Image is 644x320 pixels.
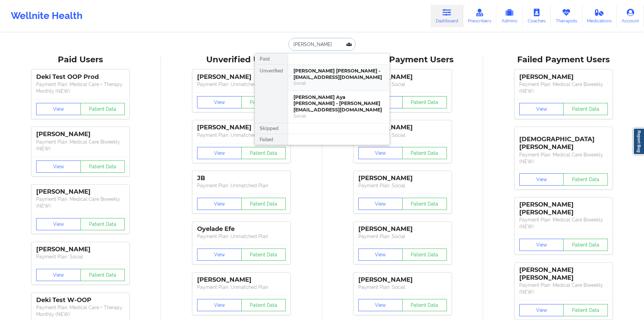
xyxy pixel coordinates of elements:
p: Payment Plan : Medical Care Biweekly (NEW) [36,138,125,152]
p: Payment Plan : Medical Care Biweekly (NEW) [519,151,608,165]
button: View [36,103,81,115]
button: Patient Data [563,304,608,316]
p: Payment Plan : Social [358,81,447,88]
div: [PERSON_NAME] [197,276,286,284]
p: Payment Plan : Unmatched Plan [197,132,286,138]
button: View [36,269,81,281]
button: View [358,249,403,261]
button: Patient Data [80,218,125,230]
button: View [197,147,242,159]
a: Medications [582,5,617,27]
a: Coaches [523,5,551,27]
div: [PERSON_NAME] [36,130,125,138]
p: Payment Plan : Medical Care + Therapy Monthly (NEW) [36,81,125,94]
p: Payment Plan : Unmatched Plan [197,81,286,88]
p: Payment Plan : Medical Care Biweekly (NEW) [36,196,125,209]
button: Patient Data [241,249,286,261]
button: Patient Data [402,198,447,210]
button: View [197,299,242,311]
div: [PERSON_NAME] [PERSON_NAME] [519,266,608,282]
a: Prescribers [463,5,497,27]
p: Payment Plan : Social [358,182,447,189]
p: Payment Plan : Social [358,284,447,291]
button: View [36,218,81,230]
div: [PERSON_NAME] [358,225,447,233]
button: Patient Data [241,198,286,210]
a: Report Bug [633,128,644,155]
div: Unverified Users [166,55,317,65]
button: Patient Data [241,147,286,159]
button: Patient Data [402,96,447,108]
p: Payment Plan : Unmatched Plan [197,182,286,189]
button: Patient Data [402,249,447,261]
a: Admins [496,5,523,27]
div: [PERSON_NAME] [36,188,125,196]
div: Social [293,80,384,86]
div: [PERSON_NAME] [519,73,608,81]
a: Dashboard [431,5,463,27]
div: Failed [255,134,288,145]
button: Patient Data [402,147,447,159]
button: View [197,249,242,261]
p: Payment Plan : Unmatched Plan [197,284,286,291]
div: [PERSON_NAME] [PERSON_NAME] - [EMAIL_ADDRESS][DOMAIN_NAME] [293,68,384,80]
button: Patient Data [241,299,286,311]
button: View [197,96,242,108]
button: Patient Data [402,299,447,311]
button: Patient Data [80,161,125,173]
button: View [519,173,564,186]
p: Payment Plan : Medical Care + Therapy Monthly (NEW) [36,304,125,318]
div: Paid [255,54,288,64]
div: Oyelade Efe [197,225,286,233]
button: Patient Data [563,103,608,115]
button: View [197,198,242,210]
div: [PERSON_NAME] [PERSON_NAME] [519,201,608,216]
button: Patient Data [563,173,608,186]
a: Account [617,5,644,27]
div: Skipped [255,123,288,134]
div: [PERSON_NAME] [358,73,447,81]
a: Therapists [551,5,582,27]
p: Payment Plan : Medical Care Biweekly (NEW) [519,282,608,295]
button: View [519,304,564,316]
div: [PERSON_NAME] [36,246,125,253]
div: [PERSON_NAME] [197,124,286,131]
button: View [519,239,564,251]
div: Social [293,113,384,119]
div: [PERSON_NAME] [197,73,286,81]
p: Payment Plan : Social [36,253,125,260]
button: View [519,103,564,115]
p: Payment Plan : Medical Care Biweekly (NEW) [519,81,608,94]
div: JB [197,174,286,182]
button: Patient Data [241,96,286,108]
p: Payment Plan : Social [358,233,447,240]
div: Deki Test W-OOP [36,296,125,304]
button: Patient Data [80,103,125,115]
div: [PERSON_NAME] [358,124,447,131]
div: [PERSON_NAME] [358,276,447,284]
div: [PERSON_NAME] Aya [PERSON_NAME] - [PERSON_NAME][EMAIL_ADDRESS][DOMAIN_NAME] [293,94,384,113]
p: Payment Plan : Social [358,132,447,138]
div: Deki Test OOP Prod [36,73,125,81]
button: View [358,198,403,210]
button: Patient Data [80,269,125,281]
div: [PERSON_NAME] [358,174,447,182]
div: Paid Users [5,55,156,65]
div: Unverified [255,64,288,123]
div: Skipped Payment Users [327,55,478,65]
div: [DEMOGRAPHIC_DATA][PERSON_NAME] [519,130,608,151]
button: Patient Data [563,239,608,251]
p: Payment Plan : Medical Care Biweekly (NEW) [519,216,608,230]
p: Payment Plan : Unmatched Plan [197,233,286,240]
button: View [358,147,403,159]
button: View [36,161,81,173]
div: Failed Payment Users [488,55,639,65]
button: View [358,299,403,311]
